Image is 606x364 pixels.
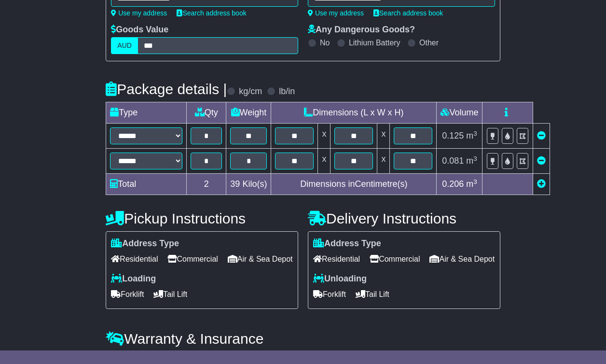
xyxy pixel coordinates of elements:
[187,174,226,195] td: 2
[320,38,330,47] label: No
[377,124,390,149] td: x
[153,287,187,302] span: Tail Lift
[111,287,144,302] span: Forklift
[167,252,218,266] span: Commercial
[537,179,546,189] a: Add new item
[226,102,271,124] td: Weight
[111,238,179,249] label: Address Type
[313,238,381,249] label: Address Type
[419,38,439,47] label: Other
[308,9,364,17] a: Use my address
[370,252,420,266] span: Commercial
[442,131,464,140] span: 0.125
[279,86,295,97] label: lb/in
[111,37,138,54] label: AUD
[318,124,331,149] td: x
[356,287,389,302] span: Tail Lift
[228,252,293,266] span: Air & Sea Depot
[106,210,298,226] h4: Pickup Instructions
[437,102,482,124] td: Volume
[473,130,477,137] sup: 3
[313,287,346,302] span: Forklift
[111,252,158,266] span: Residential
[226,174,271,195] td: Kilo(s)
[442,156,464,166] span: 0.081
[373,9,443,17] a: Search address book
[106,102,187,124] td: Type
[442,179,464,189] span: 0.206
[187,102,226,124] td: Qty
[537,131,546,140] a: Remove this item
[308,25,415,35] label: Any Dangerous Goods?
[308,210,500,226] h4: Delivery Instructions
[111,9,167,17] a: Use my address
[271,174,437,195] td: Dimensions in Centimetre(s)
[466,156,477,166] span: m
[313,252,360,266] span: Residential
[429,252,495,266] span: Air & Sea Depot
[111,25,168,35] label: Goods Value
[271,102,437,124] td: Dimensions (L x W x H)
[466,131,477,140] span: m
[111,274,156,284] label: Loading
[313,274,367,284] label: Unloading
[177,9,246,17] a: Search address book
[349,38,400,47] label: Lithium Battery
[537,156,546,166] a: Remove this item
[377,149,390,174] td: x
[230,179,240,189] span: 39
[106,331,500,347] h4: Warranty & Insurance
[466,179,477,189] span: m
[106,174,187,195] td: Total
[239,86,262,97] label: kg/cm
[318,149,331,174] td: x
[473,155,477,162] sup: 3
[473,178,477,185] sup: 3
[106,81,227,97] h4: Package details |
